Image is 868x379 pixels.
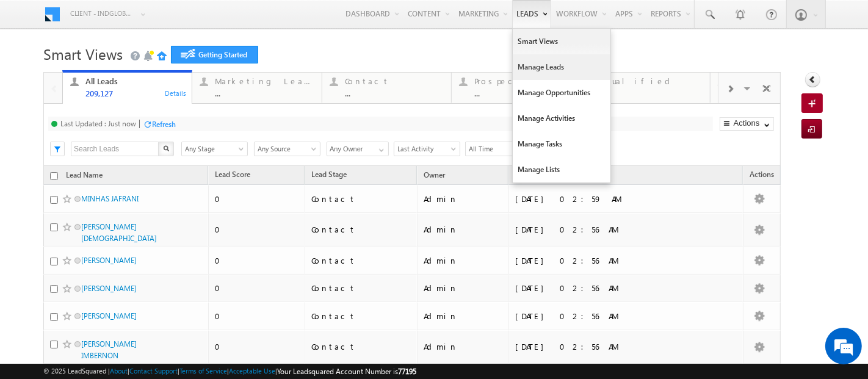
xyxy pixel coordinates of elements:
img: Search [163,145,169,151]
div: ... [604,88,703,98]
div: Refresh [152,120,176,129]
span: Lead Stage [311,170,347,179]
span: © 2025 LeadSquared | | | | | [43,366,416,377]
a: Getting Started [171,46,258,63]
div: Contact [311,283,411,294]
div: Contact [345,76,444,86]
span: Lead Score [215,170,250,179]
div: ... [215,88,314,98]
div: 0 [215,283,300,294]
a: [PERSON_NAME][DEMOGRAPHIC_DATA] [81,222,157,243]
a: Smart Views [513,29,610,54]
a: Qualified... [580,73,711,103]
span: Client - indglobal2 (77195) [70,7,134,20]
div: Lead Source Filter [254,141,320,156]
div: ... [474,88,574,98]
input: Check all records [50,172,58,180]
a: Prospect... [451,73,581,103]
div: Qualified [604,76,703,86]
a: [PERSON_NAME] [81,311,137,320]
a: Terms of Service [179,367,227,375]
a: Lead Name [60,168,109,184]
a: Any Stage [181,142,248,156]
div: [DATE] 02:56 AM [515,283,683,294]
div: 209,127 [85,88,185,98]
div: Contact [311,193,411,204]
div: [DATE] 02:56 AM [515,341,683,352]
a: Marketing Leads... [192,73,322,103]
div: Marketing Leads [215,76,314,86]
div: Prospect [474,76,574,86]
a: Manage Activities [513,106,610,131]
div: Admin [424,193,503,204]
a: MINHAS JAFRANI [81,194,139,203]
a: Acceptable Use [229,367,275,375]
div: 0 [215,341,300,352]
a: Contact... [322,73,452,103]
div: 0 [215,255,300,266]
a: Show All Items [372,142,388,154]
div: Admin [424,341,503,352]
div: Contact [311,255,411,266]
div: Contact [311,311,411,322]
div: 0 [215,193,300,204]
div: 0 [215,224,300,235]
a: [PERSON_NAME] [81,284,137,293]
input: Search Leads [71,142,159,156]
span: 77195 [398,367,416,376]
div: Admin [424,224,503,235]
a: [PERSON_NAME] IMBERNON [81,339,137,360]
span: Actions [743,168,780,184]
div: Admin [424,255,503,266]
span: Any Source [255,143,316,154]
a: Lead Stage [305,168,353,184]
div: 0 [215,311,300,322]
span: All Time [466,143,527,154]
a: Manage Tasks [513,131,610,157]
a: Last Activity [394,142,460,156]
span: Smart Views [43,44,123,63]
a: All Leads209,127Details [62,70,192,104]
a: Manage Lists [513,157,610,182]
span: Any Stage [182,143,244,154]
div: Admin [424,311,503,322]
input: Type to Search [327,142,389,156]
div: ... [345,88,444,98]
div: [DATE] 02:56 AM [515,224,683,235]
div: Contact [311,224,411,235]
span: Your Leadsquared Account Number is [277,367,416,376]
a: Any Source [254,142,320,156]
div: Lead Stage Filter [181,141,248,156]
a: Manage Leads [513,54,610,80]
a: Modified On (sorted descending) [509,168,574,184]
div: Contact [311,341,411,352]
span: Last Activity [394,143,456,154]
a: Manage Opportunities [513,80,610,106]
div: [DATE] 02:56 AM [515,255,683,266]
a: Contact Support [129,367,178,375]
button: Actions [720,117,774,131]
div: Details [164,87,187,98]
div: Owner Filter [327,141,388,156]
a: About [110,367,128,375]
div: Admin [424,283,503,294]
div: All Leads [85,76,185,86]
a: All Time [465,142,532,156]
a: [PERSON_NAME] [81,256,137,265]
div: [DATE] 02:59 AM [515,193,683,204]
div: Last Updated : Just now [60,119,136,128]
a: Lead Score [209,168,256,184]
span: Owner [424,170,445,179]
div: [DATE] 02:56 AM [515,311,683,322]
